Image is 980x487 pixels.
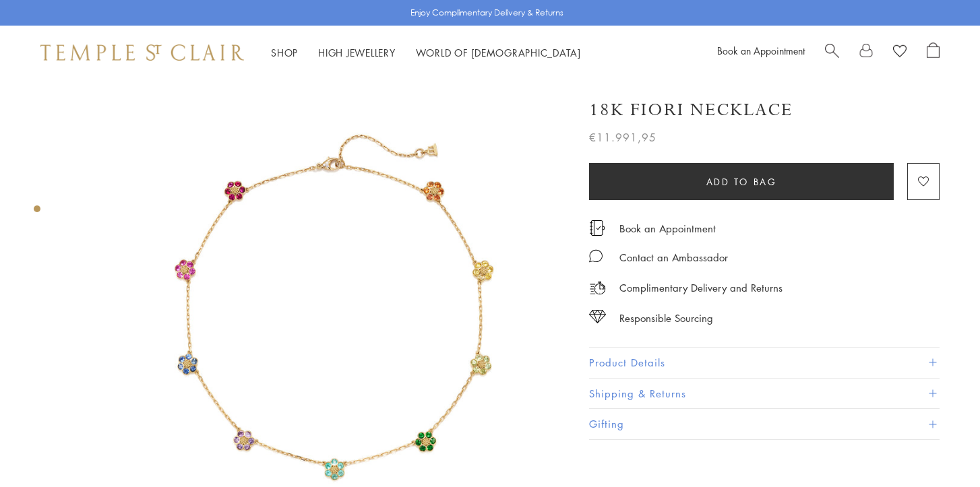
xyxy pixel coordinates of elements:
a: View Wishlist [893,42,907,63]
img: Temple St. Clair [40,44,244,61]
a: World of [DEMOGRAPHIC_DATA]World of [DEMOGRAPHIC_DATA] [416,46,581,59]
span: €11.991,95 [589,129,656,146]
button: Add to bag [589,163,894,200]
div: Responsible Sourcing [619,310,713,327]
div: Contact an Ambassador [619,249,728,266]
button: Shipping & Returns [589,379,940,409]
iframe: Gorgias live chat messenger [913,424,967,474]
nav: Main navigation [271,44,581,61]
img: MessageIcon-01_2.svg [589,249,603,263]
a: Open Shopping Bag [927,42,940,63]
div: Product gallery navigation [34,202,40,223]
button: Gifting [589,409,940,439]
img: icon_appointment.svg [589,220,605,236]
a: ShopShop [271,46,298,59]
img: icon_sourcing.svg [589,310,606,323]
h1: 18K Fiori Necklace [589,98,793,122]
a: Search [825,42,839,63]
a: High JewelleryHigh Jewellery [318,46,396,59]
p: Complimentary Delivery and Returns [619,280,783,296]
button: Product Details [589,348,940,378]
span: Add to bag [706,174,777,189]
p: Enjoy Complimentary Delivery & Returns [410,6,563,20]
a: Book an Appointment [717,44,805,57]
a: Book an Appointment [619,221,716,236]
img: icon_delivery.svg [589,280,606,296]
